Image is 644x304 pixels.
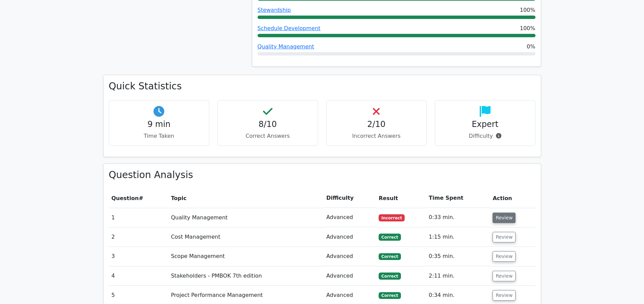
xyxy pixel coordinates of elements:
[168,189,324,208] th: Topic
[426,208,490,227] td: 0:33 min.
[168,227,324,247] td: Cost Management
[520,6,535,14] span: 100%
[493,290,516,301] button: Review
[379,292,401,299] span: Correct
[109,189,168,208] th: #
[168,208,324,227] td: Quality Management
[109,208,168,227] td: 1
[223,120,312,129] h4: 8/10
[379,273,401,279] span: Correct
[109,81,535,92] h3: Quick Statistics
[426,247,490,266] td: 0:35 min.
[115,132,204,140] p: Time Taken
[493,232,516,242] button: Review
[324,189,376,208] th: Difficulty
[258,25,320,31] a: Schedule Development
[379,253,401,260] span: Correct
[223,132,312,140] p: Correct Answers
[426,227,490,247] td: 1:15 min.
[332,132,421,140] p: Incorrect Answers
[324,208,376,227] td: Advanced
[426,189,490,208] th: Time Spent
[115,120,204,129] h4: 9 min
[324,247,376,266] td: Advanced
[324,266,376,286] td: Advanced
[109,266,168,286] td: 4
[520,24,535,32] span: 100%
[258,7,291,13] a: Stewardship
[112,195,139,201] span: Question
[109,247,168,266] td: 3
[490,189,535,208] th: Action
[493,271,516,281] button: Review
[258,43,314,50] a: Quality Management
[440,132,530,140] p: Difficulty
[168,247,324,266] td: Scope Management
[440,120,530,129] h4: Expert
[493,251,516,262] button: Review
[109,227,168,247] td: 2
[527,43,535,51] span: 0%
[168,266,324,286] td: Stakeholders - PMBOK 7th edition
[109,169,535,181] h3: Question Analysis
[493,213,516,223] button: Review
[379,234,401,240] span: Correct
[376,189,426,208] th: Result
[332,120,421,129] h4: 2/10
[379,214,405,221] span: Incorrect
[324,227,376,247] td: Advanced
[426,266,490,286] td: 2:11 min.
